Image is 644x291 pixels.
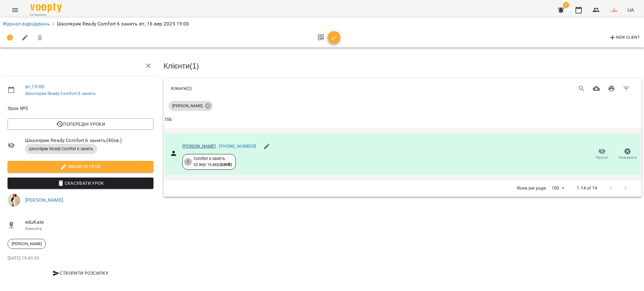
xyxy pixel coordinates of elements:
button: Завантажити CSV [589,81,604,96]
span: Скасувати [619,155,637,160]
span: Школярик Ready Comfort 6 занять ( 40 хв. ) [25,137,153,144]
p: Кімната [25,226,153,232]
button: Menu [8,3,23,18]
button: UA [625,4,636,16]
img: fdd027e441a0c5173205924c3f4c3b57.jpg [8,194,20,206]
p: [DATE] 19:40:29 [8,255,153,261]
a: [PERSON_NAME] [182,144,216,149]
button: Друк [604,81,619,96]
span: eduKate [25,218,153,226]
p: Rows per page: [517,185,547,191]
button: Скасувати Урок [8,178,153,189]
div: ПІБ [165,116,172,124]
a: [PHONE_NUMBER] [219,144,256,149]
span: ПІБ [165,116,640,124]
button: Створити розсилку [8,267,153,279]
button: Прогул [589,145,615,163]
img: Voopty Logo [30,3,62,12]
span: New Client [609,34,640,41]
span: Скасувати Урок [13,179,148,187]
span: Школярик Ready Comfort 6 занять [25,146,97,152]
span: [PERSON_NAME] [8,241,46,247]
div: 5 [184,158,192,166]
span: Попередні уроки [13,120,148,128]
h3: Клієнти ( 1 ) [164,62,641,70]
div: Клієнти ( 1 ) [171,85,383,91]
button: Попередні уроки [8,118,153,130]
button: Фільтр [619,81,634,96]
span: 1 [563,2,569,8]
nav: breadcrumb [3,20,641,28]
b: ( 630 ₴ ) [219,162,232,167]
button: New Client [607,33,641,43]
span: [PERSON_NAME] [169,103,206,109]
button: Змінити урок [8,161,153,172]
div: Table Toolbar [164,78,641,98]
a: вт , 19:00 [25,84,44,90]
p: Школярик Ready Comfort 6 занять вт, 16 вер 2025 19:00 [57,20,189,28]
a: Журнал відвідувань [3,21,50,27]
span: Прогул [596,155,608,160]
div: [PERSON_NAME] [8,239,46,249]
div: Sort [165,116,172,124]
div: [PERSON_NAME] [169,101,213,111]
a: Школярик Ready Comfort 6 занять [25,91,96,96]
span: Створити розсилку [10,269,151,277]
li: / [53,20,54,28]
span: Змінити урок [13,163,148,170]
button: Search [574,81,589,96]
p: 1-14 of 14 [577,185,597,191]
span: Урок №5 [8,105,153,112]
div: 100 [549,184,567,193]
span: UA [627,7,634,13]
div: Comfort 6 занять 02 вер - 16 вер [194,156,232,167]
span: For Business [30,13,62,17]
img: 86f377443daa486b3a215227427d088a.png [610,6,619,14]
button: Скасувати [615,145,640,163]
a: [PERSON_NAME] [25,197,63,203]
